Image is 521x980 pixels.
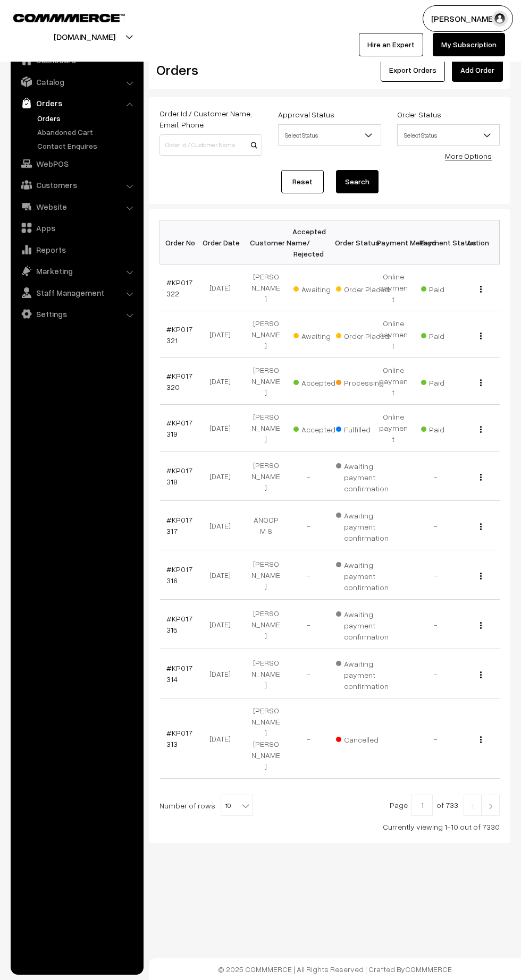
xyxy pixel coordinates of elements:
[278,109,334,120] label: Approval Status
[156,62,261,78] h2: Orders
[149,958,521,980] footer: © 2025 COMMMERCE | All Rights Reserved | Crafted By
[159,108,262,130] label: Order Id / Customer Name, Email, Phone
[159,821,500,832] div: Currently viewing 1-10 out of 7330
[159,800,215,811] span: Number of rows
[381,58,445,82] button: Export Orders
[452,58,503,82] a: Add Order
[480,622,482,629] img: Menu
[13,72,140,91] a: Catalog
[166,565,192,585] a: #KP017316
[245,698,287,779] td: [PERSON_NAME] [PERSON_NAME]
[166,515,192,535] a: #KP017317
[397,109,441,120] label: Order Status
[415,501,457,550] td: -
[202,358,245,405] td: [DATE]
[13,11,106,23] a: COMMMERCE
[415,698,457,779] td: -
[480,523,482,530] img: Menu
[480,426,482,433] img: Menu
[287,220,330,265] th: Accepted / Rejected
[415,451,457,501] td: -
[202,405,245,451] td: [DATE]
[35,113,140,124] a: Orders
[287,501,330,550] td: -
[398,126,499,144] span: Select Status
[202,451,245,501] td: [DATE]
[166,614,192,634] a: #KP017315
[415,649,457,698] td: -
[245,600,287,649] td: [PERSON_NAME]
[433,33,505,56] a: My Subscription
[436,800,458,809] span: of 733
[457,220,500,265] th: Action
[245,358,287,405] td: [PERSON_NAME]
[245,311,287,358] td: [PERSON_NAME]
[336,421,389,435] span: Fulfilled
[480,379,482,386] img: Menu
[480,474,482,481] img: Menu
[480,736,482,743] img: Menu
[35,140,140,151] a: Contact Enquires
[16,23,153,50] button: [DOMAIN_NAME]
[330,220,372,265] th: Order Status
[372,311,415,358] td: Online payment
[336,606,389,642] span: Awaiting payment confirmation
[202,501,245,550] td: [DATE]
[421,281,474,295] span: Paid
[397,124,500,146] span: Select Status
[13,304,140,323] a: Settings
[336,458,389,494] span: Awaiting payment confirmation
[486,803,495,809] img: Right
[202,698,245,779] td: [DATE]
[202,311,245,358] td: [DATE]
[245,501,287,550] td: ANOOP M S
[390,800,408,809] span: Page
[372,405,415,451] td: Online payment
[13,154,140,173] a: WebPOS
[405,965,452,974] a: COMMMERCE
[480,573,482,580] img: Menu
[468,803,477,809] img: Left
[13,197,140,216] a: Website
[480,671,482,678] img: Menu
[202,220,245,265] th: Order Date
[166,371,192,391] a: #KP017320
[202,649,245,698] td: [DATE]
[245,451,287,501] td: [PERSON_NAME]
[336,731,389,745] span: Cancelled
[336,655,389,692] span: Awaiting payment confirmation
[13,175,140,194] a: Customers
[415,600,457,649] td: -
[293,421,347,435] span: Accepted
[278,124,381,146] span: Select Status
[166,418,192,438] a: #KP017319
[13,218,140,237] a: Apps
[13,283,140,302] a: Staff Management
[415,550,457,600] td: -
[287,649,330,698] td: -
[245,649,287,698] td: [PERSON_NAME]
[245,265,287,311] td: [PERSON_NAME]
[336,328,389,342] span: Order Placed
[160,220,203,265] th: Order No
[492,11,508,27] img: user
[287,698,330,779] td: -
[336,557,389,593] span: Awaiting payment confirmation
[202,550,245,600] td: [DATE]
[166,728,192,748] a: #KP017313
[13,240,140,259] a: Reports
[221,795,253,816] span: 10
[336,170,379,193] button: Search
[221,795,252,816] span: 10
[166,663,192,684] a: #KP017314
[445,151,492,160] a: More Options
[166,466,192,486] a: #KP017318
[423,5,513,32] button: [PERSON_NAME]
[415,220,457,265] th: Payment Status
[421,328,474,342] span: Paid
[336,374,389,388] span: Processing
[293,328,347,342] span: Awaiting
[287,451,330,501] td: -
[202,265,245,311] td: [DATE]
[372,358,415,405] td: Online payment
